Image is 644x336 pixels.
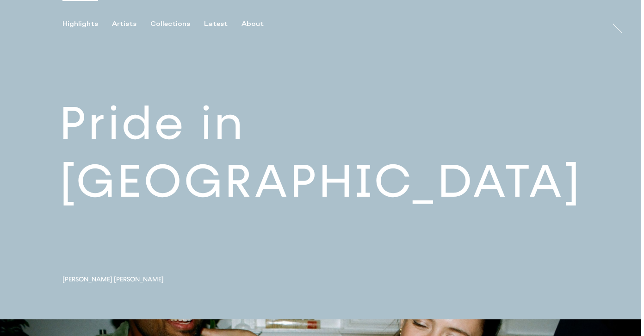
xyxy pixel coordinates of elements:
div: Highlights [62,20,98,28]
button: Collections [150,20,204,28]
div: Artists [112,20,136,28]
div: About [241,20,264,28]
div: Collections [150,20,190,28]
button: Latest [204,20,241,28]
button: About [241,20,278,28]
div: Latest [204,20,228,28]
button: Artists [112,20,150,28]
button: Highlights [62,20,112,28]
